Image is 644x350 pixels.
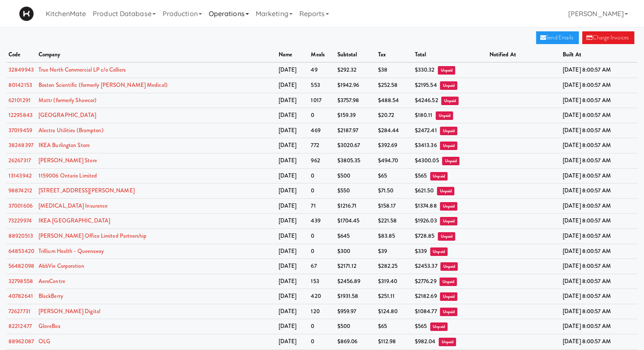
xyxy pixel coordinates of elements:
td: $500 [335,168,376,183]
td: [DATE] 8:00:57 AM [561,214,638,229]
td: $1216.71 [335,198,376,214]
td: [DATE] [276,108,309,123]
td: $282.25 [376,259,413,274]
span: Unpaid [438,232,455,241]
td: [DATE] [276,183,309,199]
th: tax [376,47,413,63]
td: [DATE] 8:00:57 AM [561,93,638,108]
td: [DATE] 8:00:57 AM [561,108,638,123]
span: $2195.54 [415,81,437,89]
a: True North Commercial LP c/o Colliers [39,66,126,74]
td: [DATE] [276,78,309,93]
td: $71.50 [376,183,413,199]
td: $2171.12 [335,259,376,274]
td: [DATE] [276,123,309,138]
td: $494.70 [376,153,413,168]
a: 64853420 [8,247,34,255]
td: $3805.35 [335,153,376,168]
td: $2187.97 [335,123,376,138]
span: $339 [415,247,427,255]
a: Mattr (formerly Shawcor) [39,96,97,104]
td: [DATE] 8:00:57 AM [561,138,638,153]
td: [DATE] 8:00:57 AM [561,289,638,304]
a: OLG [39,337,50,345]
span: Unpaid [430,322,448,331]
td: [DATE] 8:00:57 AM [561,228,638,244]
td: 469 [309,123,335,138]
span: $1374.88 [415,202,437,210]
td: $1931.58 [335,289,376,304]
span: $3413.36 [415,141,437,149]
td: 0 [309,334,335,350]
a: Alectra Utilities (Brampton) [39,126,104,134]
td: [DATE] [276,244,309,259]
span: Unpaid [440,202,457,211]
a: 88920513 [8,232,33,240]
td: 420 [309,289,335,304]
span: Unpaid [440,127,457,135]
td: $158.17 [376,198,413,214]
span: Unpaid [430,172,448,181]
td: [DATE] [276,334,309,350]
a: 12295843 [8,111,33,119]
td: 0 [309,244,335,259]
td: [DATE] [276,198,309,214]
td: [DATE] 8:00:57 AM [561,123,638,138]
td: [DATE] [276,168,309,183]
a: Boston Scientific (formerly [PERSON_NAME] Medical) [39,81,168,89]
a: AbbVie Corporation [39,262,84,270]
td: [DATE] [276,228,309,244]
a: 1159006 Ontario Limited [39,172,97,180]
span: Unpaid [439,338,456,346]
td: 962 [309,153,335,168]
span: $2776.29 [415,277,437,285]
td: $65 [376,168,413,183]
a: 37019459 [8,126,32,134]
th: notified at [487,47,561,63]
td: $252.58 [376,78,413,93]
span: Unpaid [440,81,457,90]
td: [DATE] 8:00:57 AM [561,259,638,274]
td: $500 [335,319,376,334]
td: [DATE] 8:00:57 AM [561,334,638,350]
a: 73229974 [8,217,32,225]
td: [DATE] [276,93,309,108]
td: $3757.98 [335,93,376,108]
td: [DATE] 8:00:57 AM [561,319,638,334]
td: 0 [309,108,335,123]
span: Unpaid [440,142,457,150]
a: 32798558 [8,277,33,285]
span: $2472.41 [415,126,437,134]
a: 26267317 [8,156,31,164]
th: code [6,47,36,63]
th: built at [561,47,638,63]
a: 37001606 [8,202,33,210]
td: $3020.67 [335,138,376,153]
td: $20.72 [376,108,413,123]
a: AeroCentre [39,277,65,285]
a: [STREET_ADDRESS][PERSON_NAME] [39,186,135,194]
span: Unpaid [439,278,457,286]
td: $159.39 [335,108,376,123]
th: name [276,47,309,63]
td: [DATE] 8:00:57 AM [561,78,638,93]
td: $65 [376,319,413,334]
td: [DATE] [276,138,309,153]
span: Unpaid [440,308,457,316]
a: IKEA Burlington Store [39,141,90,149]
td: 0 [309,168,335,183]
td: $392.69 [376,138,413,153]
a: 72627731 [8,307,30,315]
td: $300 [335,244,376,259]
span: Unpaid [440,292,457,301]
td: $83.85 [376,228,413,244]
td: [DATE] 8:00:57 AM [561,304,638,319]
a: [PERSON_NAME] Digital [39,307,100,315]
span: $1084.77 [415,307,437,315]
td: 772 [309,138,335,153]
a: 40782641 [8,292,33,300]
span: $621.50 [415,186,434,194]
td: [DATE] [276,274,309,289]
td: [DATE] 8:00:57 AM [561,168,638,183]
a: 38248397 [8,141,33,149]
